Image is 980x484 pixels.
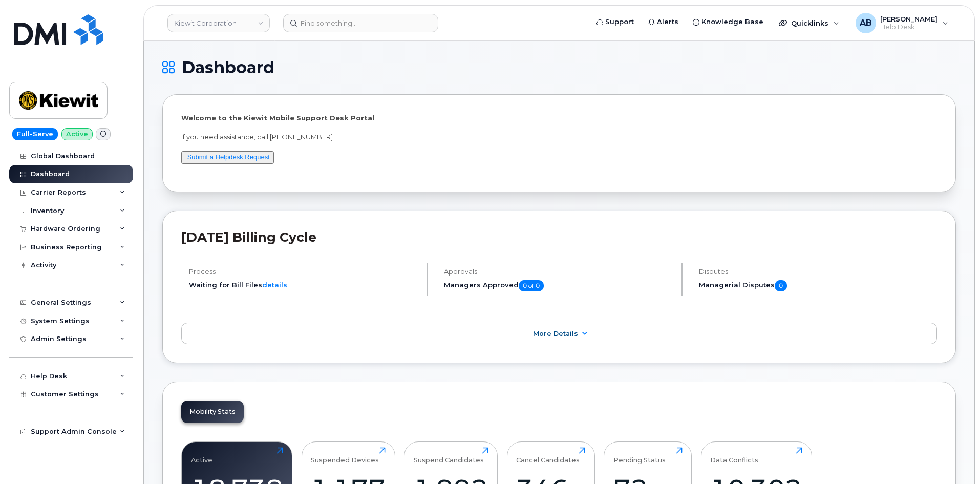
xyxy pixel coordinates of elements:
div: Cancel Candidates [516,447,580,464]
h5: Managers Approved [444,280,673,291]
h4: Disputes [699,268,937,276]
span: 0 [775,280,787,291]
span: More Details [533,330,578,338]
span: Dashboard [182,60,274,75]
div: Suspended Devices [311,447,379,464]
h4: Approvals [444,268,673,276]
h4: Process [189,268,418,276]
li: Waiting for Bill Files [189,280,418,290]
button: Submit a Helpdesk Request [181,151,274,164]
span: 0 of 0 [519,280,544,291]
p: Welcome to the Kiewit Mobile Support Desk Portal [181,113,937,123]
p: If you need assistance, call [PHONE_NUMBER] [181,132,937,142]
h2: [DATE] Billing Cycle [181,229,937,245]
div: Suspend Candidates [414,447,484,464]
div: Pending Status [613,447,666,464]
a: Submit a Helpdesk Request [187,153,270,161]
a: details [262,281,287,289]
div: Active [191,447,212,464]
iframe: Messenger Launcher [935,439,972,476]
h5: Managerial Disputes [699,280,937,291]
div: Data Conflicts [710,447,758,464]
